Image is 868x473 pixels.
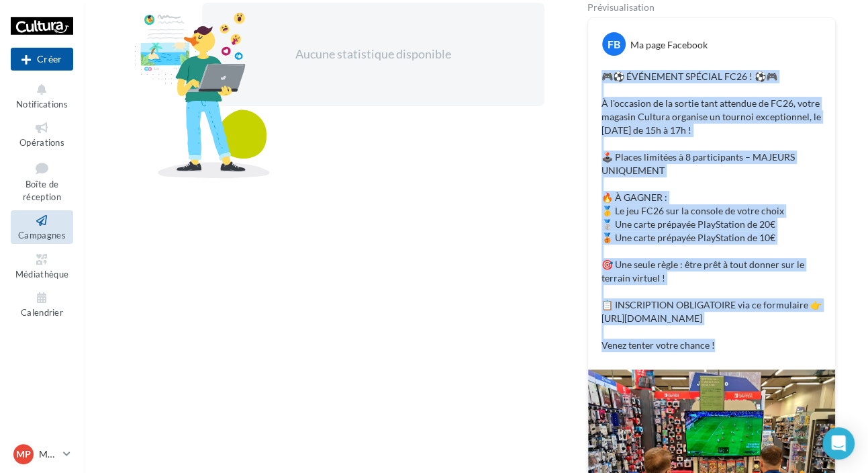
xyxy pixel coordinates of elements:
[18,230,66,241] span: Campagnes
[587,3,836,12] div: Prévisualisation
[602,32,626,56] div: FB
[11,249,73,282] a: Médiathèque
[16,447,31,461] span: MP
[630,38,708,52] div: Ma page Facebook
[11,79,73,112] button: Notifications
[16,99,68,110] span: Notifications
[822,427,855,460] div: Open Intercom Messenger
[21,307,63,318] span: Calendrier
[11,157,73,206] a: Boîte de réception
[245,46,501,63] div: Aucune statistique disponible
[23,179,61,202] span: Boîte de réception
[11,441,73,467] a: MP Marine POURNIN
[11,118,73,150] a: Opérations
[11,210,73,243] a: Campagnes
[39,447,58,461] p: Marine POURNIN
[11,48,73,71] div: Nouvelle campagne
[19,137,64,148] span: Opérations
[11,48,73,71] button: Créer
[15,269,69,279] span: Médiathèque
[601,70,822,352] p: 🎮⚽ ÉVÉNEMENT SPÉCIAL FC26 ! ⚽🎮 À l'occasion de la sortie tant attendue de FC26, votre magasin Cul...
[11,288,73,320] a: Calendrier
